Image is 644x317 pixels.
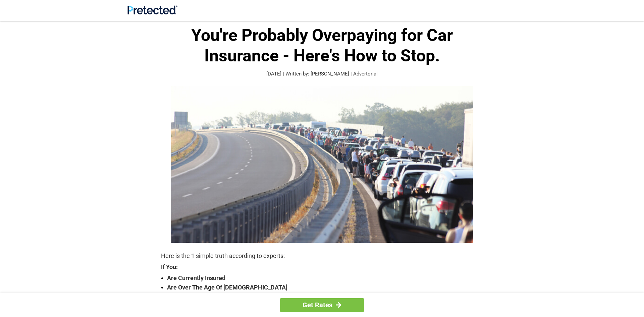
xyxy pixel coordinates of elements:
h1: You're Probably Overpaying for Car Insurance - Here's How to Stop. [161,25,483,66]
strong: Are Currently Insured [167,273,483,283]
p: [DATE] | Written by: [PERSON_NAME] | Advertorial [161,70,483,78]
a: Site Logo [127,9,177,16]
strong: Drive Less Than 50 Miles Per Day [167,292,483,302]
img: Site Logo [127,5,177,14]
strong: If You: [161,264,483,270]
strong: Are Over The Age Of [DEMOGRAPHIC_DATA] [167,283,483,292]
a: Get Rates [280,298,364,312]
p: Here is the 1 simple truth according to experts: [161,251,483,261]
